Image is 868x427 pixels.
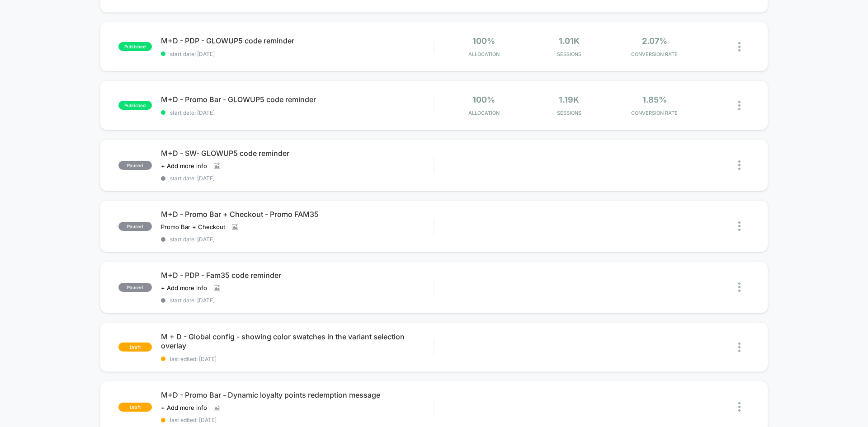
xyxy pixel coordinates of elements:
span: start date: [DATE] [161,175,434,182]
span: paused [118,283,152,292]
span: CONVERSION RATE [614,110,695,116]
button: Play, NEW DEMO 2025-VEED.mp4 [211,114,232,136]
span: start date: [DATE] [161,51,434,57]
button: Play, NEW DEMO 2025-VEED.mp4 [5,230,19,244]
span: M+D - SW- GLOWUP5 code reminder [161,149,434,158]
span: + Add more info [161,162,207,169]
span: draft [118,403,152,412]
span: Promo Bar + Checkout [161,223,225,230]
span: Allocation [468,51,500,57]
span: Sessions [529,110,610,116]
span: 1.01k [559,36,580,46]
span: start date: [DATE] [161,109,434,116]
img: close [738,402,741,412]
span: published [118,101,152,110]
img: close [738,42,741,52]
img: close [738,101,741,110]
span: draft [118,343,152,352]
span: 100% [472,95,495,104]
span: 1.85% [642,95,667,104]
span: M+D - Promo Bar - GLOWUP5 code reminder [161,95,434,104]
span: M+D - Promo Bar + Checkout - Promo FAM35 [161,210,434,219]
input: Seek [7,218,438,226]
span: last edited: [DATE] [161,417,434,423]
span: 100% [472,36,495,46]
div: Current time [314,232,335,242]
span: last edited: [DATE] [161,356,434,362]
span: paused [118,161,152,170]
span: M + D - Global config - showing color swatches in the variant selection overlay [161,332,434,350]
span: Allocation [468,110,500,116]
img: close [738,221,741,231]
span: CONVERSION RATE [614,51,695,57]
span: + Add more info [161,284,207,291]
span: 2.07% [642,36,667,46]
img: close [738,343,741,352]
span: start date: [DATE] [161,236,434,243]
span: published [118,42,152,51]
img: close [738,160,741,170]
span: 1.19k [559,95,579,104]
span: + Add more info [161,404,207,411]
div: Duration [336,232,360,242]
span: Sessions [529,51,610,57]
input: Volume [377,233,405,242]
img: close [738,282,741,292]
span: M+D - PDP - GLOWUP5 code reminder [161,36,434,45]
span: M+D - Promo Bar - Dynamic loyalty points redemption message [161,390,434,399]
span: M+D - PDP - Fam35 code reminder [161,271,434,280]
span: paused [118,222,152,231]
span: start date: [DATE] [161,297,434,304]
